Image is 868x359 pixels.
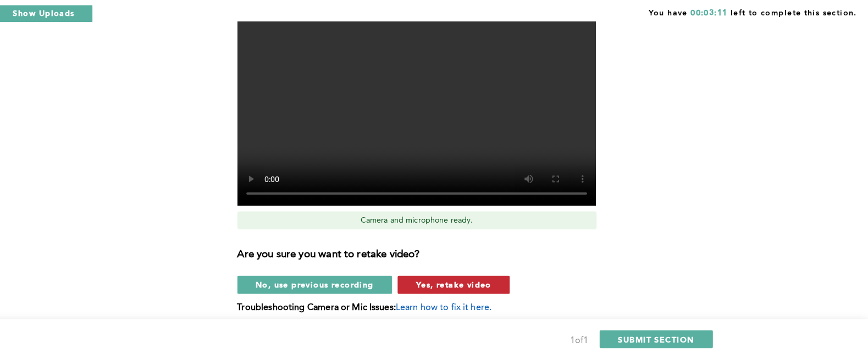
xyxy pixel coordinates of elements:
[694,15,730,23] span: 00:03:11
[11,11,108,29] button: Show Uploads
[405,304,499,313] span: Learn how to fix it here.
[250,214,602,231] div: Camera and microphone ready.
[250,277,402,295] button: No, use previous recording
[268,280,384,291] span: No, use previous recording
[576,333,594,349] div: 1 of 1
[623,334,698,345] span: SUBMIT SECTION
[605,330,716,348] button: SUBMIT SECTION
[425,280,499,291] span: Yes, retake video
[250,304,405,313] b: Troubleshooting Camera or Mic Issues:
[250,251,615,263] h3: Are you sure you want to retake video?
[653,11,857,25] span: You have left to complete this section.
[407,277,517,295] button: Yes, retake video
